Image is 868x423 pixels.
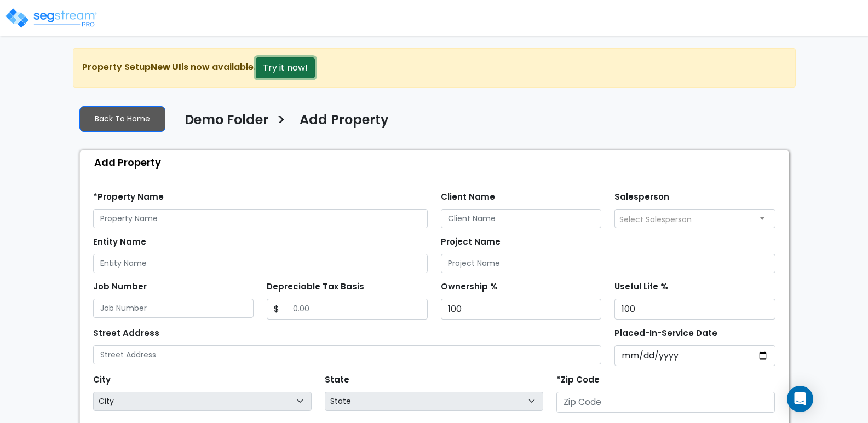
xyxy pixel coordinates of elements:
[151,61,181,73] strong: New UI
[614,191,669,204] label: Salesperson
[286,299,428,320] input: 0.00
[619,214,692,225] span: Select Salesperson
[291,112,389,135] a: Add Property
[441,254,775,273] input: Project Name
[93,191,164,204] label: *Property Name
[267,281,364,293] label: Depreciable Tax Basis
[93,327,159,340] label: Street Address
[256,57,315,78] button: Try it now!
[93,345,602,364] input: Street Address
[73,48,796,88] div: Property Setup is now available.
[325,374,349,386] label: State
[441,281,498,293] label: Ownership %
[4,7,97,29] img: logo_pro_r.png
[441,191,495,204] label: Client Name
[267,299,286,320] span: $
[614,327,717,340] label: Placed-In-Service Date
[441,299,602,320] input: Ownership %
[614,281,668,293] label: Useful Life %
[93,281,147,293] label: Job Number
[556,392,775,413] input: Zip Code
[787,386,813,412] div: Open Intercom Messenger
[85,150,789,174] div: Add Property
[93,374,111,386] label: City
[93,254,428,273] input: Entity Name
[185,112,268,131] h4: Demo Folder
[300,112,389,131] h4: Add Property
[176,112,268,135] a: Demo Folder
[93,299,254,318] input: Job Number
[556,374,600,386] label: *Zip Code
[614,299,775,320] input: Useful Life %
[441,209,602,228] input: Client Name
[93,209,428,228] input: Property Name
[277,111,286,132] h3: >
[441,236,501,248] label: Project Name
[79,106,165,132] a: Back To Home
[93,236,146,248] label: Entity Name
